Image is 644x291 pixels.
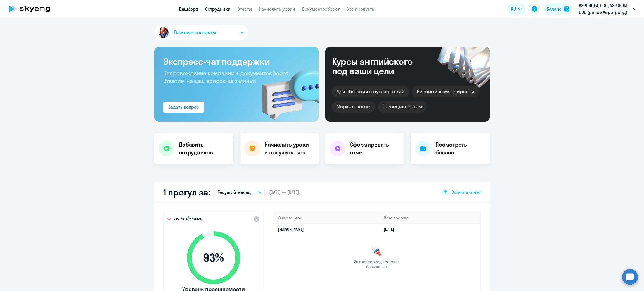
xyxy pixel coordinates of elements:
[278,227,304,232] a: [PERSON_NAME]
[579,2,631,16] p: АЭРОИДЕЯ, ООО, АЭРОКОМ ООО (ранее Аэротрейд)
[181,251,246,264] span: 93 %
[163,102,204,113] button: Задать вопрос
[173,216,202,222] span: Это на 2% ниже,
[350,141,400,156] h4: Сформировать отчет
[507,3,525,15] button: RU
[371,246,382,257] img: congrats
[205,6,231,12] a: Сотрудники
[269,189,299,195] span: [DATE] — [DATE]
[543,3,573,15] button: Балансbalance
[379,212,480,224] th: Дата прогула
[451,189,481,195] span: Скачать отчет
[179,141,229,156] h4: Добавить сотрудников
[273,212,379,224] th: Имя ученика
[163,70,290,84] span: Сопровождение компании + документооборот. Ответим на ваш вопрос за 5 минут!
[163,56,310,67] h3: Экспресс-чат поддержки
[214,187,265,197] button: Текущий месяц
[384,227,399,232] a: [DATE]
[511,6,516,12] span: RU
[332,101,375,113] div: Маркетологам
[353,259,400,269] span: За этот период прогулов больше нет
[547,6,562,12] div: Баланс
[264,141,313,156] h4: Начислить уроки и получить счёт
[237,6,252,12] a: Отчеты
[157,26,170,39] img: avatar
[259,6,295,12] a: Начислить уроки
[154,25,248,40] button: Важные контакты
[174,29,216,36] span: Важные контакты
[346,6,375,12] a: Все продукты
[302,6,340,12] a: Документооборот
[163,187,210,198] h2: 1 прогул за:
[378,101,426,113] div: IT-специалистам
[179,6,198,12] a: Дашборд
[435,141,485,156] h4: Посмотреть баланс
[412,86,479,97] div: Бизнес и командировки
[332,86,409,97] div: Для общения и путешествий
[218,189,251,195] p: Текущий месяц
[332,57,428,76] div: Курсы английского под ваши цели
[576,2,639,16] button: АЭРОИДЕЯ, ООО, АЭРОКОМ ООО (ранее Аэротрейд)
[168,104,199,110] div: Задать вопрос
[564,6,569,12] img: balance
[254,59,319,122] img: bg-img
